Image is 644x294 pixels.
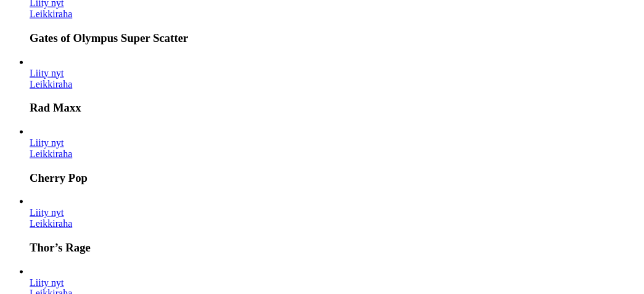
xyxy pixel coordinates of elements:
a: Wanted Dead or a Wild [30,277,64,288]
a: Cherry Pop [30,149,72,159]
a: Rad Maxx [30,79,72,89]
span: Liity nyt [30,137,64,148]
span: Liity nyt [30,207,64,218]
a: Thor’s Rage [30,207,64,218]
a: Rad Maxx [30,68,64,78]
a: Thor’s Rage [30,218,72,229]
span: Liity nyt [30,68,64,78]
span: Liity nyt [30,277,64,288]
a: Cherry Pop [30,137,64,148]
a: Gates of Olympus Super Scatter [30,9,72,19]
